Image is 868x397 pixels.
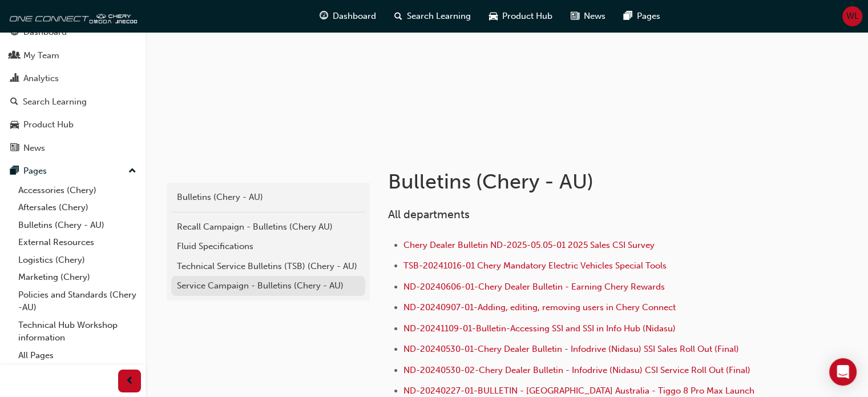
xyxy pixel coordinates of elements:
[14,216,141,234] a: Bulletins (Chery - AU)
[489,9,498,23] span: car-icon
[14,347,141,364] a: All Pages
[23,95,87,109] div: Search Learning
[126,374,134,388] span: prev-icon
[403,344,739,354] a: ND-20240530-01-Chery Dealer Bulletin - Infodrive (Nidasu) SSI Sales Roll Out (Final)
[23,118,74,131] div: Product Hub
[10,27,19,38] span: guage-icon
[14,268,141,286] a: Marketing (Chery)
[842,6,862,26] button: WL
[177,279,360,292] div: Service Campaign - Bulletins (Chery - AU)
[480,5,562,28] a: car-iconProduct Hub
[829,358,857,386] div: Open Intercom Messenger
[177,240,360,253] div: Fluid Specifications
[14,199,141,216] a: Aftersales (Chery)
[6,5,137,27] img: oneconnect
[403,240,655,250] a: Chery Dealer Bulletin ND-2025-05.05-01 2025 Sales CSI Survey
[385,5,480,28] a: search-iconSearch Learning
[177,260,360,273] div: Technical Service Bulletins (TSB) (Chery - AU)
[584,10,605,23] span: News
[394,9,402,23] span: search-icon
[407,10,471,23] span: Search Learning
[5,114,141,135] a: Product Hub
[5,19,141,161] button: DashboardMy TeamAnalyticsSearch LearningProduct HubNews
[403,323,676,334] a: ND-20241109-01-Bulletin-Accessing SSI and SSI in Info Hub (Nidasu)
[23,49,59,62] div: My Team
[23,72,59,85] div: Analytics
[5,91,141,113] a: Search Learning
[615,5,669,28] a: pages-iconPages
[846,10,859,23] span: WL
[171,256,365,276] a: Technical Service Bulletins (TSB) (Chery - AU)
[5,45,141,66] a: My Team
[624,9,632,23] span: pages-icon
[10,143,19,154] span: news-icon
[320,9,328,23] span: guage-icon
[310,5,385,28] a: guage-iconDashboard
[171,236,365,256] a: Fluid Specifications
[403,260,667,271] a: TSB-20241016-01 Chery Mandatory Electric Vehicles Special Tools
[5,138,141,159] a: News
[14,234,141,251] a: External Resources
[388,208,470,221] span: All departments
[171,217,365,237] a: Recall Campaign - Bulletins (Chery AU)
[14,286,141,316] a: Policies and Standards (Chery -AU)
[128,164,136,179] span: up-icon
[14,316,141,347] a: Technical Hub Workshop information
[388,169,762,194] h1: Bulletins (Chery - AU)
[10,120,19,130] span: car-icon
[177,191,360,204] div: Bulletins (Chery - AU)
[403,282,665,292] a: ND-20240606-01-Chery Dealer Bulletin - Earning Chery Rewards
[5,161,141,182] button: Pages
[333,10,376,23] span: Dashboard
[5,68,141,89] a: Analytics
[23,165,47,178] div: Pages
[10,74,19,84] span: chart-icon
[637,10,660,23] span: Pages
[403,302,676,312] a: ND-20240907-01-Adding, editing, removing users in Chery Connect
[10,97,18,107] span: search-icon
[171,187,365,207] a: Bulletins (Chery - AU)
[571,9,579,23] span: news-icon
[23,142,45,155] div: News
[403,365,750,375] a: ND-20240530-02-Chery Dealer Bulletin - Infodrive (Nidasu) CSI Service Roll Out (Final)
[177,220,360,234] div: Recall Campaign - Bulletins (Chery AU)
[10,51,19,61] span: people-icon
[502,10,552,23] span: Product Hub
[171,276,365,296] a: Service Campaign - Bulletins (Chery - AU)
[14,251,141,269] a: Logistics (Chery)
[10,166,19,177] span: pages-icon
[14,182,141,199] a: Accessories (Chery)
[562,5,615,28] a: news-iconNews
